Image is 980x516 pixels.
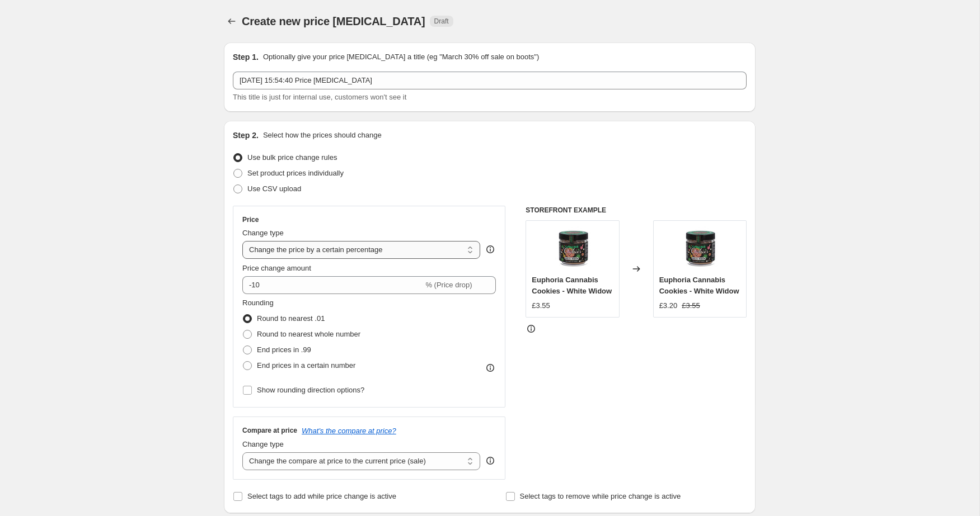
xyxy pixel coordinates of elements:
span: Euphoria Cannabis Cookies - White Widow [659,276,739,295]
span: Round to nearest .01 [257,314,325,323]
span: Round to nearest whole number [257,330,360,338]
span: Select tags to remove while price change is active [520,492,681,500]
span: Change type [242,440,284,448]
p: Optionally give your price [MEDICAL_DATA] a title (eg "March 30% off sale on boots") [263,51,539,63]
input: -15 [242,276,423,294]
span: % (Price drop) [425,281,472,289]
span: Create new price [MEDICAL_DATA] [242,15,425,27]
h2: Step 2. [233,130,259,141]
div: help [485,244,496,255]
span: Change type [242,229,284,237]
span: Rounding [242,299,274,307]
span: Show rounding direction options? [257,386,364,394]
button: Price change jobs [224,13,240,29]
span: Draft [434,17,449,26]
h3: Compare at price [242,426,297,435]
span: Set product prices individually [247,169,344,177]
img: yal-Euphoria-Cannabis-Cookies-White-Widow.213439910.1664475819_80x.jpg [677,226,722,271]
span: Select tags to add while price change is active [247,492,396,500]
span: Use bulk price change rules [247,153,337,162]
h2: Step 1. [233,51,259,63]
strike: £3.55 [682,300,700,311]
span: End prices in a certain number [257,361,355,370]
div: £3.20 [659,300,678,311]
img: yal-Euphoria-Cannabis-Cookies-White-Widow.213439910.1664475819_80x.jpg [550,226,595,271]
span: End prices in .99 [257,345,311,354]
span: Price change amount [242,264,311,272]
button: What's the compare at price? [302,427,396,435]
span: This title is just for internal use, customers won't see it [233,93,406,101]
h3: Price [242,215,259,224]
div: help [485,455,496,466]
span: Euphoria Cannabis Cookies - White Widow [532,276,612,295]
span: Use CSV upload [247,184,301,193]
p: Select how the prices should change [263,130,382,141]
h6: STOREFRONT EXAMPLE [526,206,747,215]
input: 30% off holiday sale [233,72,747,89]
div: £3.55 [532,300,550,311]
